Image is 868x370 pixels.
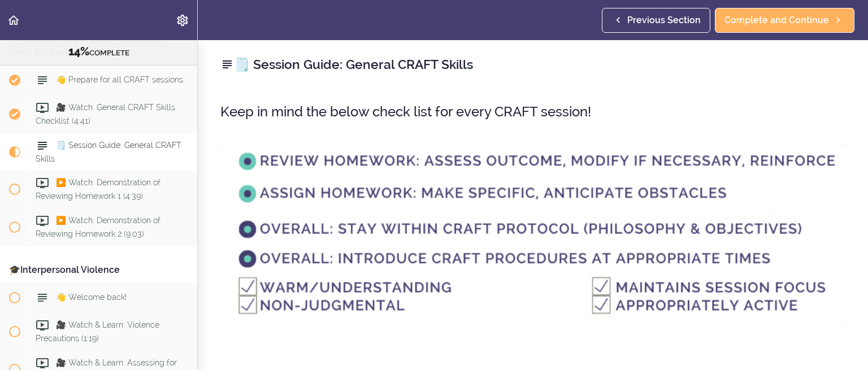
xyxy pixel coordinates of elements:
span: ▶️ Watch: Demonstration of Reviewing Homework 2 (9:03) [36,216,160,238]
h2: 🗒️ Session Guide: General CRAFT Skills [220,55,845,74]
h3: Keep in mind the below check list for every CRAFT session! [220,102,845,121]
span: Complete and Continue [724,14,829,27]
a: Previous Section [602,8,710,33]
span: 🎥 Watch: General CRAFT Skills Checklist (4:41) [36,103,175,125]
span: Previous Section [627,14,701,27]
span: 👋 Welcome back! [56,293,127,302]
span: 🗒️ Session Guide: General CRAFT Skills [36,141,181,163]
div: COMPLETE [14,45,183,59]
a: Complete and Continue [715,8,854,33]
span: ▶️ Watch: Demonstration of Reviewing Homework 1 (4:39) [36,179,160,201]
span: 14% [68,45,89,58]
span: 🎥 Watch & Learn: Violence Precautions (1:19) [36,321,159,343]
span: 👋 Prepare for all CRAFT sessions [56,76,183,85]
svg: Settings Menu [176,14,189,27]
svg: Back to course curriculum [7,14,20,27]
img: 3q1jXik6QmKA6FC2rxSo_Screenshot+2023-10-16+at+12.29.13+PM.png [220,143,845,328]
